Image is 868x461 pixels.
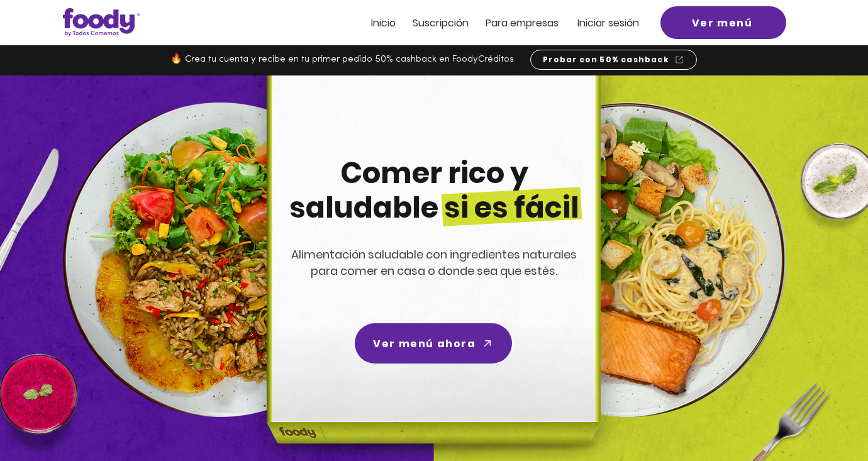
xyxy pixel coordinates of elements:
[660,6,786,39] a: Ver menú
[530,50,697,70] a: Probar con 50% cashback
[486,16,498,30] span: Pa
[355,323,512,364] a: Ver menú ahora
[63,103,377,417] img: left-dish-compress.png
[291,247,577,279] span: Alimentación saludable con ingredientes naturales para comer en casa o donde sea que estés.
[371,18,396,28] a: Inicio
[371,16,396,30] span: Inicio
[289,153,579,228] span: Comer rico y saludable si es fácil
[498,16,559,30] span: ra empresas
[373,336,476,352] span: Ver menú ahora
[63,8,140,36] img: Logo_Foody V2.0.0 (3).png
[692,15,753,31] span: Ver menú
[413,16,469,30] span: Suscripción
[543,54,669,65] span: Probar con 50% cashback
[486,18,559,28] a: Para empresas
[577,16,639,30] span: Iniciar sesión
[170,55,514,64] span: 🔥 Crea tu cuenta y recibe en tu primer pedido 50% cashback en FoodyCréditos
[413,18,469,28] a: Suscripción
[577,18,639,28] a: Iniciar sesión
